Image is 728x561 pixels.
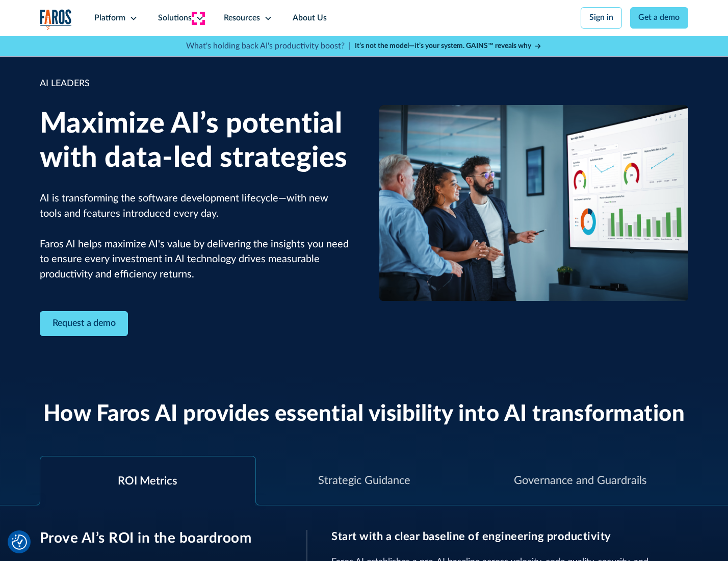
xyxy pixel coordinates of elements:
[40,9,72,30] a: home
[40,191,349,283] p: AI is transforming the software development lifecycle—with new tools and features introduced ever...
[355,41,542,52] a: It’s not the model—it’s your system. GAINS™ reveals why
[630,7,689,29] a: Get a demo
[12,534,27,550] button: Cookie Settings
[224,12,260,24] div: Resources
[355,42,531,49] strong: It’s not the model—it’s your system. GAINS™ reveals why
[40,311,128,336] a: Contact Modal
[331,530,688,543] h3: Start with a clear baseline of engineering productivity
[118,473,177,490] div: ROI Metrics
[514,472,646,489] div: Governance and Guardrails
[40,9,72,30] img: Logo of the analytics and reporting company Faros.
[40,107,349,175] h1: Maximize AI’s potential with data-led strategies
[40,77,349,91] div: AI LEADERS
[158,12,192,24] div: Solutions
[40,530,282,547] h3: Prove AI’s ROI in the boardroom
[581,7,622,29] a: Sign in
[94,12,125,24] div: Platform
[12,534,27,550] img: Revisit consent button
[318,472,410,489] div: Strategic Guidance
[43,401,685,428] h2: How Faros AI provides essential visibility into AI transformation
[186,40,351,53] p: What's holding back AI's productivity boost? |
